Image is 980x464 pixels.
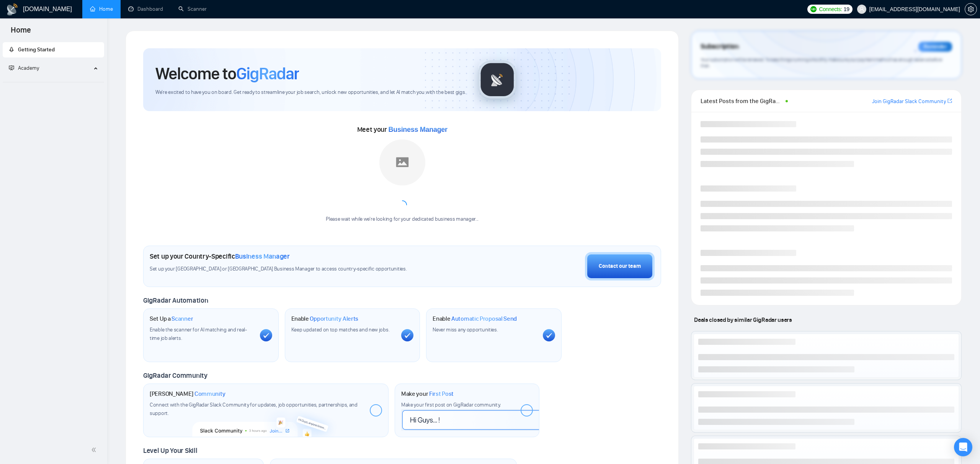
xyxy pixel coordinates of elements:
[918,42,952,52] div: Reminder
[150,266,453,273] span: Set up your [GEOGRAPHIC_DATA] or [GEOGRAPHIC_DATA] Business Manager to access country-specific op...
[3,79,104,84] li: Academy Homepage
[194,390,225,398] span: Community
[965,6,977,12] a: setting
[5,25,37,41] span: Home
[18,46,55,53] span: Getting Started
[6,3,18,16] img: logo
[401,402,501,408] span: Make your first post on GigRadar community.
[9,65,14,71] span: fund-projection-screen
[691,313,795,326] span: Deals closed by similar GigRadar users
[9,47,14,52] span: rocket
[171,315,193,323] span: Scanner
[150,252,290,261] h1: Set up your Country-Specific
[321,216,483,223] div: Please wait while we're looking for your dedicated business manager...
[810,6,817,12] img: upwork-logo.png
[155,89,466,96] span: We're excited to have you on board. Get ready to streamline your job search, unlock new opportuni...
[429,390,454,398] span: First Post
[90,6,113,12] a: homeHome
[178,6,207,12] a: searchScanner
[389,126,448,133] span: Business Manager
[193,402,339,437] img: slackcommunity-bg.png
[451,315,517,323] span: Automatic Proposal Send
[150,326,247,341] span: Enable the scanner for AI matching and real-time job alerts.
[947,97,952,105] a: export
[701,57,942,69] span: Your subscription will be renewed. To keep things running smoothly, make sure your payment method...
[3,42,104,57] li: Getting Started
[18,65,39,71] span: Academy
[965,3,977,15] button: setting
[128,6,163,12] a: dashboardDashboard
[143,446,197,455] span: Level Up Your Skill
[701,96,783,106] span: Latest Posts from the GigRadar Community
[401,390,454,398] h1: Make your
[872,97,946,106] a: Join GigRadar Slack Community
[965,6,977,12] span: setting
[236,63,299,84] span: GigRadar
[954,438,972,456] div: Open Intercom Messenger
[599,262,641,271] div: Contact our team
[235,252,290,261] span: Business Manager
[291,315,359,323] h1: Enable
[478,61,516,99] img: gigradar-logo.png
[433,326,498,333] span: Never miss any opportunities.
[947,98,952,104] span: export
[701,40,738,53] span: Subscription
[9,65,39,71] span: Academy
[150,315,193,323] h1: Set Up a
[819,5,842,13] span: Connects:
[859,7,864,12] span: user
[291,326,390,333] span: Keep updated on top matches and new jobs.
[310,315,358,323] span: Opportunity Alerts
[143,371,207,380] span: GigRadar Community
[150,402,358,416] span: Connect with the GigRadar Slack Community for updates, job opportunities, partnerships, and support.
[844,5,849,13] span: 19
[433,315,517,323] h1: Enable
[379,139,425,185] img: placeholder.png
[585,252,655,280] button: Contact our team
[143,296,208,305] span: GigRadar Automation
[398,200,407,210] span: loading
[150,390,225,398] h1: [PERSON_NAME]
[91,446,99,454] span: double-left
[357,125,448,134] span: Meet your
[155,63,299,84] h1: Welcome to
